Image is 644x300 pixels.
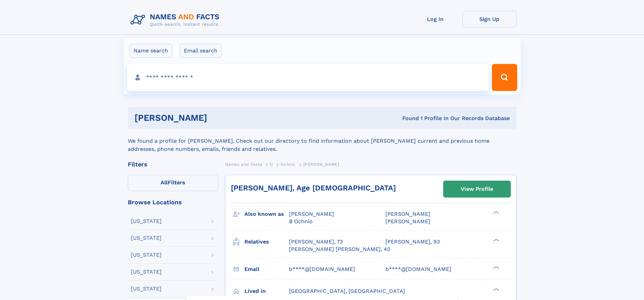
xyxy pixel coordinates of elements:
[385,218,430,225] span: [PERSON_NAME]
[305,115,510,122] div: Found 1 Profile In Our Records Database
[129,44,172,58] label: Name search
[289,288,405,294] span: [GEOGRAPHIC_DATA], [GEOGRAPHIC_DATA]
[492,210,500,215] div: ❯
[161,179,168,186] span: All
[444,181,510,197] a: View Profile
[131,235,162,241] div: [US_STATE]
[289,218,313,225] span: B Ochnio
[244,285,289,297] h3: Lived in
[492,287,500,292] div: ❯
[128,199,218,205] div: Browse Locations
[128,161,218,167] div: Filters
[127,64,489,91] input: search input
[492,238,500,242] div: ❯
[225,160,262,168] a: Names and Facts
[461,181,493,197] div: View Profile
[281,162,295,167] span: Ochnio
[289,238,343,246] a: [PERSON_NAME], 73
[462,11,517,27] a: Sign Up
[270,160,273,168] a: O
[408,11,462,27] a: Log In
[281,160,295,168] a: Ochnio
[289,211,334,217] span: [PERSON_NAME]
[131,286,162,292] div: [US_STATE]
[135,114,305,122] h1: [PERSON_NAME]
[180,44,222,58] label: Email search
[244,236,289,248] h3: Relatives
[128,175,218,191] label: Filters
[385,211,430,217] span: [PERSON_NAME]
[128,11,225,29] img: Logo Names and Facts
[385,238,440,246] a: [PERSON_NAME], 93
[244,208,289,220] h3: Also known as
[128,129,517,153] div: We found a profile for [PERSON_NAME]. Check out our directory to find information about [PERSON_N...
[289,246,390,253] a: [PERSON_NAME] [PERSON_NAME], 40
[231,184,396,192] a: [PERSON_NAME], Age [DEMOGRAPHIC_DATA]
[492,265,500,270] div: ❯
[270,162,273,167] span: O
[131,218,162,224] div: [US_STATE]
[492,64,517,91] button: Search Button
[303,162,339,167] span: [PERSON_NAME]
[131,269,162,275] div: [US_STATE]
[244,263,289,275] h3: Email
[131,252,162,258] div: [US_STATE]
